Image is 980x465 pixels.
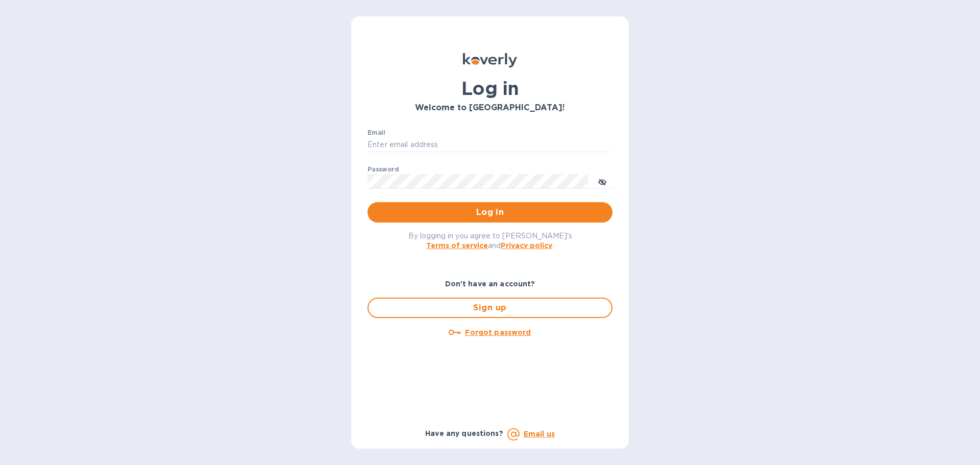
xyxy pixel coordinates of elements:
[465,328,531,336] u: Forgot password
[367,137,612,153] input: Enter email address
[367,78,612,99] h1: Log in
[501,241,552,250] a: Privacy policy
[592,171,612,191] button: toggle password visibility
[463,53,517,67] img: Koverly
[408,232,572,250] span: By logging in you agree to [PERSON_NAME]'s and .
[367,166,399,173] label: Password
[376,206,604,218] span: Log in
[426,241,488,250] a: Terms of service
[367,298,612,318] button: Sign up
[367,103,612,113] h3: Welcome to [GEOGRAPHIC_DATA]!
[524,430,555,438] a: Email us
[367,202,612,223] button: Log in
[377,302,603,314] span: Sign up
[367,130,385,136] label: Email
[425,429,503,437] b: Have any questions?
[445,280,535,288] b: Don't have an account?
